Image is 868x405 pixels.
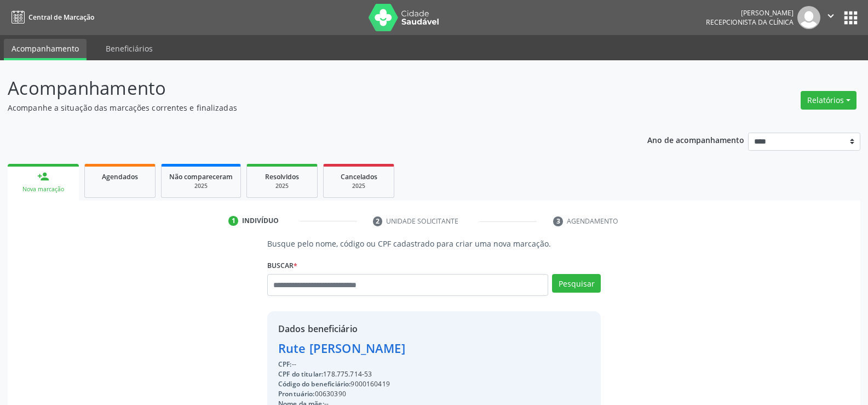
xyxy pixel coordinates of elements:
a: Acompanhamento [4,39,87,60]
span: Central de Marcação [28,13,94,22]
p: Busque pelo nome, código ou CPF cadastrado para criar uma nova marcação. [267,238,601,249]
div: 2025 [255,182,309,190]
button: apps [841,8,860,27]
span: Prontuário: [278,389,315,398]
p: Ano de acompanhamento [647,133,744,146]
div: Dados beneficiário [278,322,524,335]
a: Beneficiários [98,39,160,58]
button: Relatórios [801,91,856,110]
div: Nova marcação [15,185,71,193]
div: 9000160419 [278,379,524,389]
div: [PERSON_NAME] [706,8,794,18]
label: Buscar [267,257,297,274]
span: Código do beneficiário: [278,379,350,389]
button: Pesquisar [552,274,601,293]
div: 00630390 [278,389,524,399]
span: Não compareceram [169,172,233,181]
div: 2025 [331,182,386,190]
div: -- [278,360,524,369]
button:  [820,6,841,29]
div: person_add [37,170,49,182]
div: 2025 [169,182,233,190]
p: Acompanhamento [8,75,605,102]
p: Acompanhe a situação das marcações correntes e finalizadas [8,102,605,113]
a: Central de Marcação [8,8,94,26]
span: Agendados [102,172,138,181]
span: Cancelados [341,172,377,181]
div: Indivíduo [242,216,279,226]
i:  [825,10,837,22]
div: 178.775.714-53 [278,369,524,379]
span: Resolvidos [265,172,299,181]
div: 1 [228,216,238,226]
span: CPF do titular: [278,369,323,379]
div: Rute [PERSON_NAME] [278,339,524,357]
span: CPF: [278,360,292,369]
img: img [797,6,820,29]
span: Recepcionista da clínica [706,18,794,27]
